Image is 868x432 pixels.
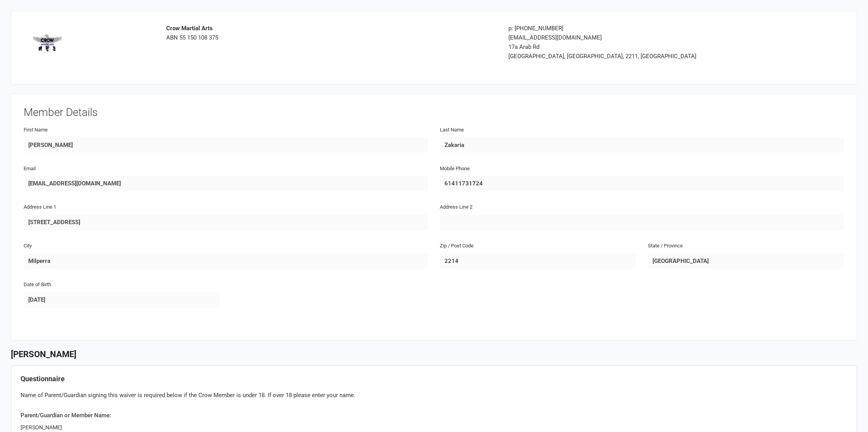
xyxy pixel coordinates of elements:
[166,24,497,42] div: ABN 55 150 108 375
[21,411,847,420] div: Parent/Guardian or Member Name:
[24,242,32,250] label: City
[21,375,847,383] h4: Questionnaire
[24,281,51,289] label: Date of Birth
[508,33,770,42] div: [EMAIL_ADDRESS][DOMAIN_NAME]
[440,126,464,134] label: Last Name
[440,242,474,250] label: Zip / Post Code
[508,42,770,52] div: 17a Arab Rd
[440,165,470,173] label: Mobile Phone
[24,107,844,119] h3: Member Details
[166,25,213,32] strong: Crow Martial Arts
[24,165,36,173] label: Email
[21,423,847,432] div: [PERSON_NAME]
[29,24,64,61] img: image1580395809.png
[21,391,847,400] div: Name of Parent/Guardian signing this waiver is required below if the Crow Member is under 18. If ...
[440,203,472,211] label: Address Line 2
[11,350,857,359] h3: [PERSON_NAME]
[648,242,683,250] label: State / Province
[24,203,56,211] label: Address Line 1
[508,52,770,61] div: [GEOGRAPHIC_DATA], [GEOGRAPHIC_DATA], 2211, [GEOGRAPHIC_DATA]
[24,126,48,134] label: First Name
[508,24,770,33] div: p: [PHONE_NUMBER]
